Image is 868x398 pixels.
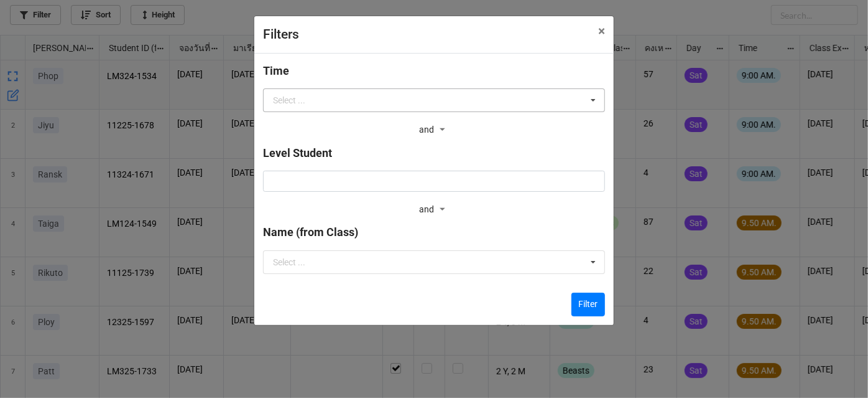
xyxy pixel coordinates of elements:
div: Filters [263,25,571,45]
div: Select ... [273,258,305,267]
button: Filter [571,293,605,316]
label: Level Student [263,145,332,162]
span: × [598,24,605,39]
label: Name (from Class) [263,224,358,241]
label: Time [263,62,289,80]
div: and [419,201,449,219]
div: Select ... [273,96,305,105]
div: and [419,121,449,140]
